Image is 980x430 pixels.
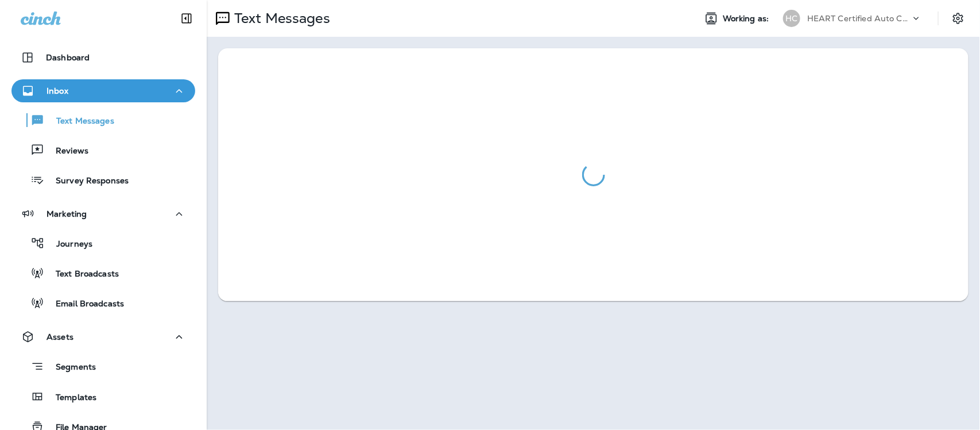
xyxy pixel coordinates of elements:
[11,291,195,315] button: Email Broadcasts
[44,393,96,404] p: Templates
[44,146,88,157] p: Reviews
[11,168,195,192] button: Survey Responses
[45,239,92,250] p: Journeys
[723,14,772,24] span: Working as:
[45,116,114,127] p: Text Messages
[171,7,203,30] button: Collapse Sidebar
[11,325,195,348] button: Assets
[44,362,96,374] p: Segments
[47,86,68,95] p: Inbox
[230,10,330,27] p: Text Messages
[47,209,87,218] p: Marketing
[47,332,73,341] p: Assets
[44,299,124,310] p: Email Broadcasts
[11,261,195,285] button: Text Broadcasts
[11,138,195,162] button: Reviews
[44,176,129,187] p: Survey Responses
[46,53,90,62] p: Dashboard
[44,269,119,280] p: Text Broadcasts
[11,231,195,255] button: Journeys
[11,202,195,225] button: Marketing
[948,8,969,29] button: Settings
[783,10,800,27] div: HC
[11,108,195,132] button: Text Messages
[11,46,195,69] button: Dashboard
[11,354,195,379] button: Segments
[807,14,911,23] p: HEART Certified Auto Care
[11,79,195,102] button: Inbox
[11,385,195,409] button: Templates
